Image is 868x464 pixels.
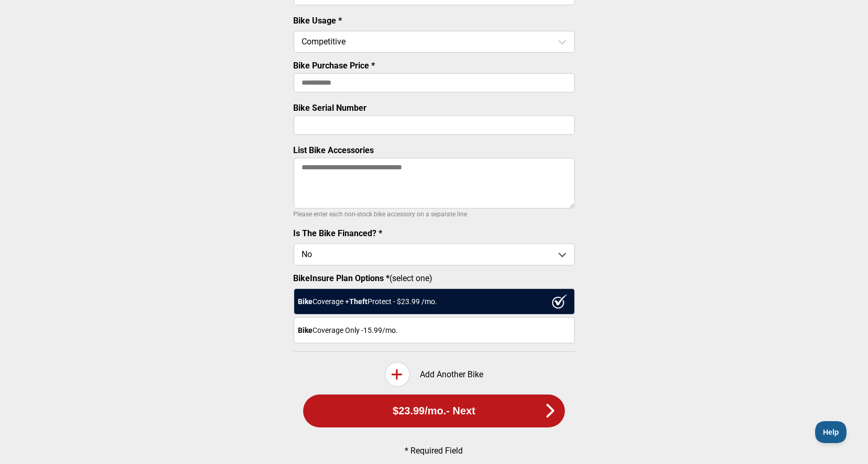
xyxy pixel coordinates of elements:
span: /mo. [425,405,446,417]
strong: Bike [298,297,313,306]
strong: Bike [298,326,313,334]
div: Coverage Only - 15.99 /mo. [294,317,575,343]
strong: BikeInsure Plan Options * [294,273,390,283]
div: Coverage + Protect - $ 23.99 /mo. [294,288,575,315]
label: List Bike Accessories [294,145,374,155]
strong: Theft [350,297,368,306]
img: ux1sgP1Haf775SAghJI38DyDlYP+32lKFAAAAAElFTkSuQmCC [552,294,567,309]
p: Please enter each non-stock bike accessory on a separate line [294,208,575,221]
label: Is The Bike Financed? * [294,228,383,238]
label: Bike Usage * [294,16,342,26]
label: Bike Serial Number [294,103,367,113]
div: Add Another Bike [294,362,575,387]
p: * Required Field [311,446,557,456]
button: $23.99/mo.- Next [303,395,565,427]
label: (select one) [294,273,575,283]
iframe: Toggle Customer Support [815,421,847,443]
label: Bike Purchase Price * [294,61,375,71]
